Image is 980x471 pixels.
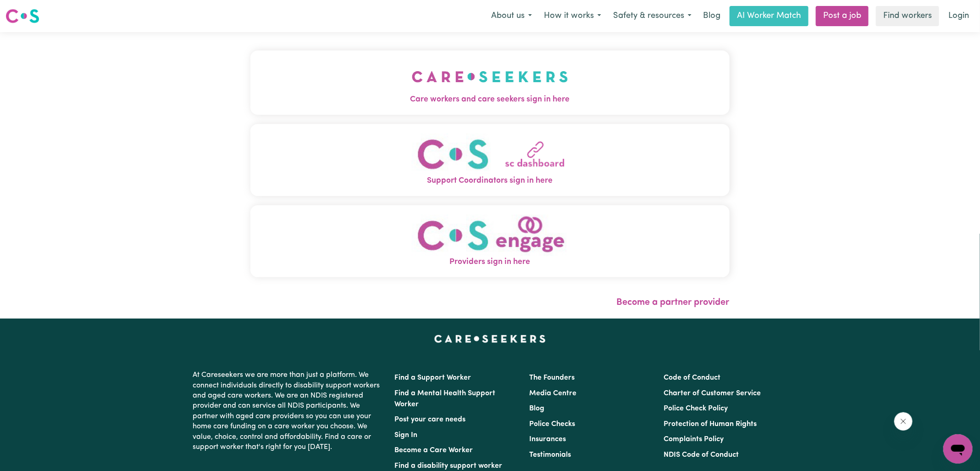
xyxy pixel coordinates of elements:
a: Blog [529,405,544,412]
a: Careseekers logo [6,6,39,27]
a: Protection of Human Rights [664,421,757,428]
a: Careseekers home page [434,335,546,342]
a: Blog [698,6,726,26]
a: Testimonials [529,451,571,459]
button: Safety & resources [607,6,698,26]
a: Find a disability support worker [395,462,503,470]
button: Support Coordinators sign in here [250,124,730,196]
a: Find a Support Worker [395,374,471,381]
a: Sign In [395,432,418,439]
a: Code of Conduct [664,374,720,381]
a: Complaints Policy [664,436,724,443]
a: NDIS Code of Conduct [664,451,739,459]
a: Post a job [816,6,869,26]
a: AI Worker Match [730,6,808,26]
a: Insurances [529,436,566,443]
span: Support Coordinators sign in here [250,175,730,187]
span: Care workers and care seekers sign in here [250,94,730,106]
a: Find workers [876,6,939,26]
button: Providers sign in here [250,205,730,277]
a: Charter of Customer Service [664,390,761,397]
a: Police Check Policy [664,405,728,412]
a: Police Checks [529,421,575,428]
iframe: Close message [894,412,913,431]
button: How it works [538,6,607,26]
a: Post your care needs [395,416,466,423]
button: About us [485,6,538,26]
button: Care workers and care seekers sign in here [250,50,730,115]
p: At Careseekers we are more than just a platform. We connect individuals directly to disability su... [193,366,384,456]
a: Become a partner provider [617,298,730,307]
img: Careseekers logo [6,8,39,24]
iframe: Button to launch messaging window [943,434,973,464]
span: Need any help? [6,6,55,14]
a: Login [943,6,974,26]
a: The Founders [529,374,575,381]
a: Find a Mental Health Support Worker [395,390,496,408]
a: Media Centre [529,390,576,397]
span: Providers sign in here [250,256,730,268]
a: Become a Care Worker [395,447,473,454]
